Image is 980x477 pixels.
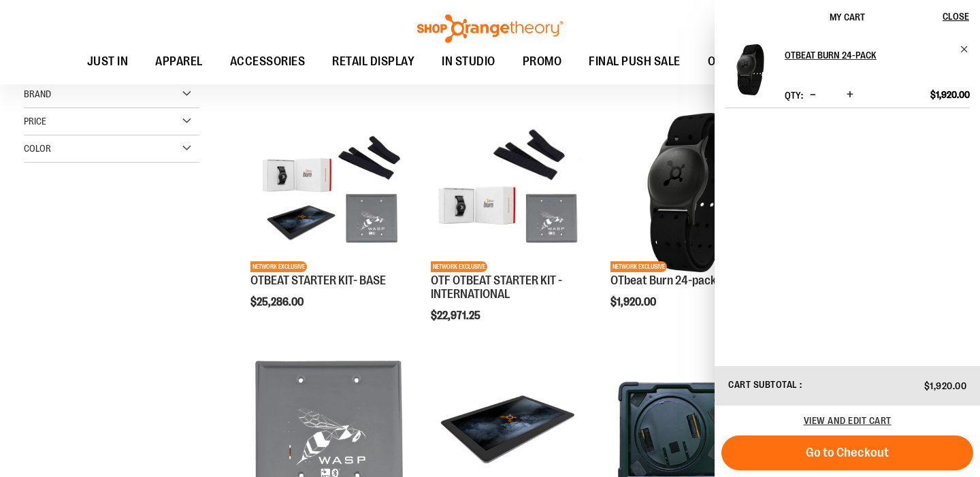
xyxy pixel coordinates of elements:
h2: OTbeat Burn 24-pack [785,44,951,66]
div: product [244,106,416,343]
img: OTbeat Burn 24-pack [725,44,776,95]
span: Price [24,116,46,127]
img: OTBEAT STARTER KIT- BASE [250,113,410,272]
span: ACCESSORIES [230,46,306,77]
span: $1,920.00 [930,88,970,101]
a: OTBEAT STARTER KIT- BASENETWORK EXCLUSIVE [250,113,410,274]
span: Brand [24,88,51,99]
a: OTbeat Burn 24-pack [785,44,970,66]
a: Remove item [960,44,970,54]
span: NETWORK EXCLUSIVE [250,261,307,272]
img: Shop Orangetheory [415,14,565,43]
button: Increase product quantity [843,88,857,102]
span: $1,920.00 [610,296,658,308]
button: Go to Checkout [721,435,973,470]
span: $22,971.25 [431,310,483,322]
span: $1,920.00 [924,380,967,391]
a: OTBEAT STARTER KIT- BASE [250,274,386,287]
span: Close [943,11,969,22]
span: Color [24,143,51,154]
span: Go to Checkout [806,445,889,460]
span: FINAL PUSH SALE [589,46,681,77]
img: OTF OTBEAT STARTER KIT - INTERNATIONAL [431,113,590,272]
div: product [604,106,777,343]
span: OTF BY YOU [708,46,770,77]
img: OTbeat Burn 24-pack [610,113,770,272]
a: View and edit cart [804,415,892,426]
span: APPAREL [155,46,203,77]
a: OTbeat Burn 24-pack [725,44,776,104]
span: NETWORK EXCLUSIVE [610,261,667,272]
span: IN STUDIO [442,46,495,77]
span: My Cart [830,12,865,22]
span: RETAIL DISPLAY [332,46,414,77]
div: product [424,106,597,356]
a: OTbeat Burn 24-pack [610,274,716,287]
span: Cart Subtotal [728,379,798,390]
li: Product [725,44,970,108]
button: Decrease product quantity [806,88,819,102]
span: JUST IN [87,46,129,77]
span: PROMO [523,46,562,77]
span: NETWORK EXCLUSIVE [431,261,487,272]
a: OTF OTBEAT STARTER KIT - INTERNATIONAL [431,274,562,301]
span: $25,286.00 [250,296,306,308]
label: Qty [785,90,803,101]
a: OTF OTBEAT STARTER KIT - INTERNATIONALNETWORK EXCLUSIVE [431,113,590,274]
a: OTbeat Burn 24-packNETWORK EXCLUSIVE [610,113,770,274]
